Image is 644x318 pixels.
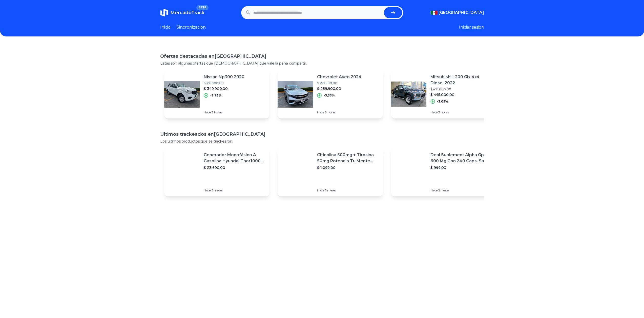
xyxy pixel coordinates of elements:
img: Featured image [391,76,426,112]
h1: Ultimos trackeados en [GEOGRAPHIC_DATA] [160,131,484,138]
img: Featured image [278,76,313,112]
p: Generador Monofásico A Gasolina Hyundai Thor10000 P 11.5 Kw [204,152,265,164]
img: Featured image [278,154,313,190]
p: Hace 3 horas [430,110,492,114]
img: Mexico [430,11,438,15]
span: MercadoTrack [170,10,204,15]
a: Sincronizacion [177,24,206,30]
a: Featured imageMitsubishi L200 Glx 4x4 Diesel 2022$ 459.000,00$ 445.000,00-3,05%Hace 3 horas [391,70,496,118]
p: -3,05% [437,100,448,104]
p: Deal Suplement Alpha Gpc 600 Mg Con 240 Caps. Salud Cerebral Sabor S/n [430,152,492,164]
a: Featured imageGenerador Monofásico A Gasolina Hyundai Thor10000 P 11.5 Kw$ 23.690,00Hace 5 meses [164,148,269,196]
img: Featured image [164,154,200,190]
p: Estas son algunas ofertas que [DEMOGRAPHIC_DATA] que vale la pena compartir. [160,61,484,66]
p: Citicolina 500mg + Tirosina 50mg Potencia Tu Mente (120caps) Sabor Sin Sabor [317,152,379,164]
p: Nissan Np300 2020 [204,74,244,80]
p: -2,78% [210,93,222,97]
p: Los ultimos productos que se trackearon. [160,139,484,144]
p: $ 459.000,00 [430,87,492,91]
p: Hace 5 meses [317,188,379,192]
button: [GEOGRAPHIC_DATA] [430,10,484,16]
a: Featured imageCiticolina 500mg + Tirosina 50mg Potencia Tu Mente (120caps) Sabor Sin Sabor$ 1.099... [278,148,383,196]
p: $ 445.000,00 [430,92,492,97]
p: Hace 5 meses [204,188,265,192]
span: [GEOGRAPHIC_DATA] [439,10,484,16]
p: $ 999,00 [430,165,492,170]
a: MercadoTrackBETA [160,9,204,17]
p: $ 23.690,00 [204,165,265,170]
p: Hace 5 meses [430,188,492,192]
p: $ 299.900,00 [317,81,362,85]
a: Featured imageDeal Suplement Alpha Gpc 600 Mg Con 240 Caps. Salud Cerebral Sabor S/n$ 999,00Hace ... [391,148,496,196]
button: Iniciar sesion [459,24,484,30]
p: -3,33% [324,93,335,97]
img: Featured image [164,76,200,112]
p: Chevrolet Aveo 2024 [317,74,362,80]
p: Mitsubishi L200 Glx 4x4 Diesel 2022 [430,74,492,86]
span: BETA [196,5,208,10]
p: Hace 3 horas [204,110,244,114]
img: Featured image [391,154,426,190]
h1: Ofertas destacadas en [GEOGRAPHIC_DATA] [160,53,484,60]
img: MercadoTrack [160,9,168,17]
p: $ 1.099,00 [317,165,379,170]
p: $ 349.900,00 [204,86,244,91]
a: Featured imageChevrolet Aveo 2024$ 299.900,00$ 289.900,00-3,33%Hace 3 horas [278,70,383,118]
a: Inicio [160,24,171,30]
p: Hace 3 horas [317,110,362,114]
p: $ 289.900,00 [317,86,362,91]
a: Featured imageNissan Np300 2020$ 359.900,00$ 349.900,00-2,78%Hace 3 horas [164,70,269,118]
p: $ 359.900,00 [204,81,244,85]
